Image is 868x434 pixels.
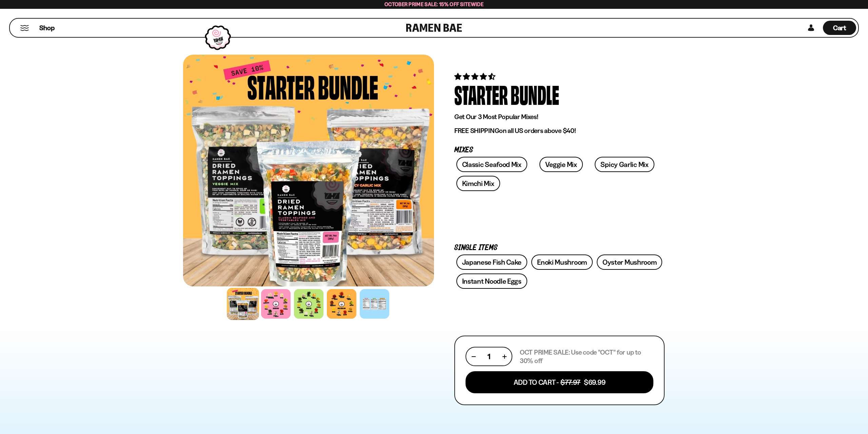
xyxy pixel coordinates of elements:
p: Single Items [454,245,665,251]
p: Get Our 3 Most Popular Mixes! [454,113,665,121]
a: Instant Noodle Eggs [456,273,527,289]
span: Shop [39,23,55,33]
a: Veggie Mix [539,157,583,172]
a: Enoki Mushroom [531,254,593,270]
a: Spicy Garlic Mix [595,157,654,172]
a: Kimchi Mix [456,176,500,191]
button: Mobile Menu Trigger [20,25,29,31]
span: 1 [488,352,490,361]
div: Bundle [511,81,559,107]
button: Add To Cart - $77.97 $69.99 [466,371,653,393]
span: 4.71 stars [454,72,497,81]
p: Mixes [454,147,665,153]
span: October Prime Sale: 15% off Sitewide [384,1,484,7]
p: on all US orders above $40! [454,127,665,135]
a: Japanese Fish Cake [456,254,528,270]
a: Oyster Mushroom [597,254,663,270]
div: Starter [454,81,508,107]
div: Cart [823,19,856,37]
a: Classic Seafood Mix [456,157,527,172]
p: OCT PRIME SALE: Use code "OCT" for up to 30% off [520,348,653,365]
span: Cart [833,24,846,32]
a: Shop [39,21,55,35]
strong: FREE SHIPPING [454,127,499,135]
